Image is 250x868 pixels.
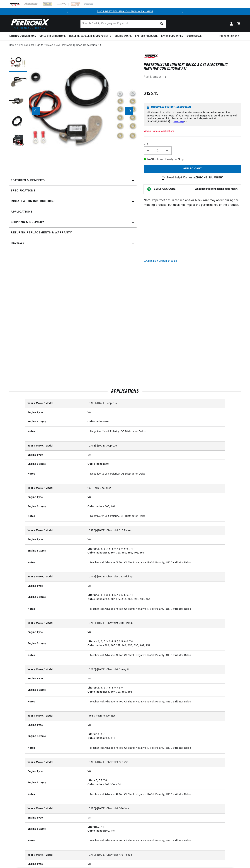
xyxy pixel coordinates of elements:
[186,34,202,38] span: Motorcycle
[25,558,85,568] th: Notes
[25,511,85,522] th: Notes
[85,591,225,604] td: 4.6, 5, 5.3, 5.4, 5.7, 6.5, 6.6, 7.4 283, 307, 327, 348, 350, 396, 402, 454
[88,830,105,832] strong: Cubic Inches:
[85,767,225,776] td: V8
[11,241,24,246] h2: Reviews
[85,758,225,767] td: [DATE]-[DATE] Chevrolet G10 Van
[69,34,111,38] span: Headers, Exhausts & Components
[85,451,225,460] td: V8
[88,644,105,647] strong: Cubic Inches:
[25,674,85,683] th: Engine Type
[25,836,85,846] th: Notes
[25,721,85,730] th: Engine Type
[90,746,222,750] li: Mechanical Advance At Top Of Shaft; Negative 12-Volt Polarity; OE Distributor Delco
[85,544,225,558] td: 4.6, 5, 5.3, 5.4, 5.7, 6.5, 6.6, 7.4 283, 307, 327, 350, 396, 402, 454
[9,238,137,248] summary: Reviews
[195,188,238,190] strong: What does this emissions code mean?
[25,484,85,493] th: Year / Make / Model
[90,561,222,565] li: Mechanical Advance At Top Of Shaft; Negative 12-Volt Polarity; OE Distributor Delco
[167,176,224,180] p: Need help? Call us at
[144,75,241,79] div: Part Number:
[219,34,239,38] span: Product Support
[25,469,85,479] th: Notes
[85,637,225,650] td: 4.6, 5, 5.3, 5.4, 5.7, 6.5, 6.6, 7.4 283, 307, 327, 348, 350, 396, 402, 454
[144,90,159,97] span: $125.15
[85,684,225,697] td: 4.6, 5, 5.3, 5.4, 5.7, 6.5 283, 307, 327, 350, 396
[32,107,40,115] button: Slide left
[88,737,105,740] strong: Cubic Inches:
[144,130,174,132] a: View All Vehicle Applications
[25,813,85,822] th: Engine Type
[9,73,27,91] button: Load image 2 in gallery view
[161,34,183,38] span: Spark Plug Wires
[90,430,222,434] li: Negative 12-Volt Polarity; OE Distributor Delco
[11,178,45,183] h2: Features & Benefits
[85,674,225,683] td: V8
[147,111,238,123] p: All Electronic Ignition Conversion Kits are ground kits unless otherwise noted. If you need a 6-v...
[25,789,85,800] th: Notes
[90,654,222,657] li: Mechanical Advance At Top Of Shaft; Negative 12-Volt Polarity; OE Distributor Delco
[113,32,133,40] summary: Engine Swaps
[85,665,225,674] td: [DATE]-[DATE] Chevrolet Chevy II
[88,505,105,508] strong: Cubic Inches:
[185,32,203,40] summary: Motorcycle
[179,8,186,15] button: Translation missing: en.sections.announcements.next_announcement
[146,186,152,192] img: Emissions code
[9,93,27,111] button: Load image 3 in gallery view
[85,408,225,417] td: V8
[19,43,101,47] a: PerTronix 1181 Ignitor® Delco 8 cyl Electronic Ignition Conversion Kit
[85,619,225,628] td: [DATE]-[DATE] Chevrolet C30 Pickup
[88,552,105,554] strong: Cubic Inches:
[88,783,105,786] strong: Cubic Inches:
[90,607,222,611] li: Mechanical Advance At Top Of Shaft; Negative 12-Volt Polarity; OE Distributor Delco
[38,32,67,40] summary: Coils & Distributors
[219,32,241,41] summary: Product Support
[88,733,96,736] strong: Liters:
[25,604,85,614] th: Notes
[158,20,166,28] button: Search Part #, Category or Keyword
[9,43,241,47] nav: breadcrumbs
[162,76,168,78] strong: 1181
[85,851,225,860] td: [DATE]-[DATE] Chevrolet K10 Pickup
[88,548,96,550] strong: Liters:
[71,10,179,14] div: 1 of 2
[9,175,137,186] summary: Features & Benefits
[85,572,225,582] td: [DATE]-[DATE] Chevrolet C20 Pickup
[144,54,241,263] div: Note: Imperfections in the red and/or black wire may occur during the molding process, but does n...
[85,582,225,591] td: V8
[88,691,105,693] strong: Cubic Inches:
[88,463,105,465] strong: Cubic Inches:
[196,176,223,179] strong: [PHONE_NUMBER]
[25,493,85,502] th: Engine Type
[25,823,85,836] th: Engine Size(s)
[11,189,35,193] h2: Specifications
[25,650,85,661] th: Notes
[25,417,85,426] th: Engine Size(s)
[85,493,225,502] td: V8
[85,712,225,721] td: 1958 Chevrolet Del Ray
[88,420,105,423] strong: Cubic Inches:
[174,120,184,123] a: message
[71,10,179,14] div: Announcement
[115,34,132,38] span: Engine Swaps
[11,199,55,204] h2: Installation instructions
[88,594,96,597] strong: Liters:
[85,460,225,469] td: 304
[25,712,85,721] th: Year / Make / Model
[9,113,27,131] button: Load image 4 in gallery view
[88,640,96,643] strong: Liters:
[144,157,241,162] p: In-Stock and Ready to Ship
[25,730,85,743] th: Engine Size(s)
[154,188,238,191] button: EMISSIONS CODEWhat does this emissions code mean?
[9,132,27,150] button: Load image 5 in gallery view
[85,804,225,813] td: [DATE]-[DATE] Chevrolet G30 Van
[85,442,225,451] td: [DATE]-[DATE] Jeep CJ6
[135,34,158,38] span: Battery Products
[25,628,85,637] th: Engine Type
[25,460,85,469] th: Engine Size(s)
[81,20,166,28] input: Search Part #, Category or Keyword
[159,32,185,40] summary: Spark Plug Wires
[40,34,66,38] span: Coils & Distributors
[9,228,137,238] summary: Returns, Replacements & Warranty
[25,582,85,591] th: Engine Type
